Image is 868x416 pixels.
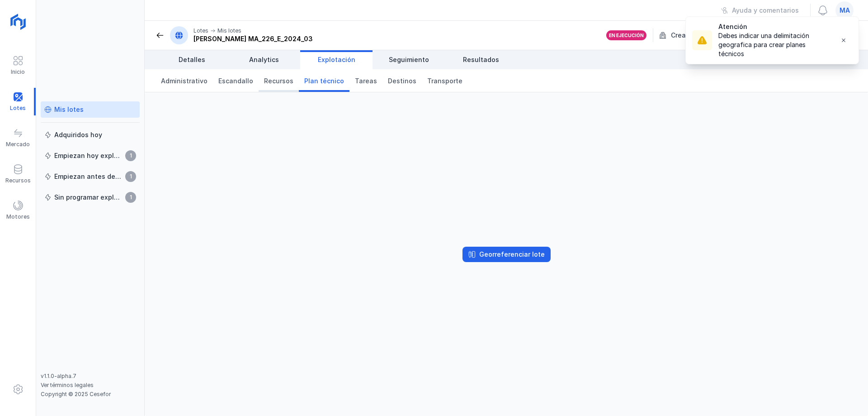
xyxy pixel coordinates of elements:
[318,55,355,64] span: Explotación
[156,50,228,69] a: Detalles
[125,171,136,182] span: 1
[304,77,344,86] span: Plan técnico
[193,34,313,43] div: [PERSON_NAME] MA_226_E_2024_03
[41,189,140,206] a: Sin programar explotación1
[54,151,123,160] div: Empiezan hoy explotación
[389,55,429,64] span: Seguimiento
[718,31,829,58] div: Debes indicar una delimitación geografica para crear planes técnicos
[264,77,293,86] span: Recursos
[732,6,799,15] div: Ayuda y comentarios
[715,3,805,18] button: Ayuda y comentarios
[41,382,94,388] a: Ver términos legales
[41,391,140,398] div: Copyright © 2025 Cesefor
[179,55,205,64] span: Detalles
[125,192,136,203] span: 1
[54,172,123,181] div: Empiezan antes de 7 días
[300,50,373,69] a: Explotación
[299,69,349,92] a: Plan técnico
[5,177,31,184] div: Recursos
[6,141,30,148] div: Mercado
[445,50,517,69] a: Resultados
[54,105,84,114] div: Mis lotes
[388,77,416,86] span: Destinos
[213,69,259,92] a: Escandallo
[41,168,140,185] a: Empiezan antes de 7 días1
[193,27,208,34] div: Lotes
[422,69,468,92] a: Transporte
[7,10,29,33] img: logoRight.svg
[161,77,208,86] span: Administrativo
[718,22,829,31] div: Atención
[355,77,377,86] span: Tareas
[54,130,102,139] div: Adquiridos hoy
[479,250,545,259] div: Georreferenciar lote
[463,55,499,64] span: Resultados
[6,213,30,220] div: Motores
[11,68,25,76] div: Inicio
[41,148,140,164] a: Empiezan hoy explotación1
[54,193,123,202] div: Sin programar explotación
[373,50,445,69] a: Seguimiento
[249,55,279,64] span: Analytics
[41,127,140,143] a: Adquiridos hoy
[609,32,644,38] div: En ejecución
[427,77,462,86] span: Transporte
[218,77,253,86] span: Escandallo
[382,69,422,92] a: Destinos
[840,6,850,15] span: ma
[156,69,213,92] a: Administrativo
[259,69,299,92] a: Recursos
[462,247,551,262] button: Georreferenciar lote
[228,50,300,69] a: Analytics
[659,29,766,42] div: Creado por tu organización
[41,101,140,118] a: Mis lotes
[217,27,241,34] div: Mis lotes
[349,69,382,92] a: Tareas
[125,150,136,161] span: 1
[41,373,140,380] div: v1.1.0-alpha.7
